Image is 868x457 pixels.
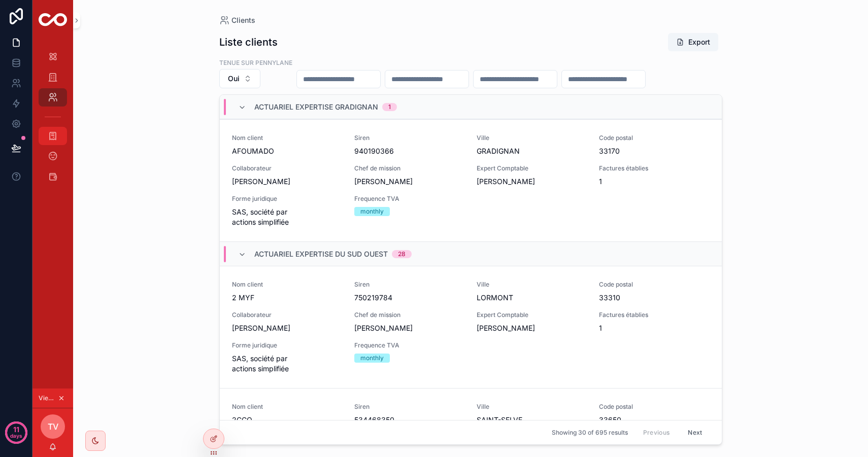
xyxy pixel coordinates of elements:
[360,207,384,216] div: monthly
[32,41,73,199] div: scrollable content
[354,323,464,333] span: [PERSON_NAME]
[477,415,587,425] span: SAINT-SELVE
[354,134,464,142] span: Siren
[232,415,342,425] span: 2CGO
[232,207,342,227] span: SAS, société par actions simplifiée
[477,134,587,142] span: Ville
[254,249,388,259] span: ACTUARIEL EXPERTISE DU SUD OUEST
[232,403,342,411] span: Nom client
[219,58,292,67] label: Tenue sur pennylane
[599,403,709,411] span: Code postal
[477,164,587,172] span: Expert Comptable
[477,323,587,333] span: [PERSON_NAME]
[681,425,709,440] button: Next
[254,102,378,112] span: ACTUARIEL EXPERTISE GRADIGNAN
[232,177,342,187] span: [PERSON_NAME]
[354,415,464,425] span: 534468350
[477,280,587,289] span: Ville
[220,119,722,241] a: Nom clientAFOUMADOSiren940190366VilleGRADIGNANCode postal33170Collaborateur[PERSON_NAME]Chef de m...
[232,354,342,374] span: SAS, société par actions simplifiée
[599,164,709,172] span: Factures établies
[477,403,587,411] span: Ville
[354,146,464,156] span: 940190366
[354,280,464,289] span: Siren
[231,15,255,25] span: Clients
[477,293,587,303] span: LORMONT
[354,311,464,319] span: Chef de mission
[219,35,278,49] h1: Liste clients
[232,280,342,289] span: Nom client
[228,74,240,84] span: Oui
[477,146,587,156] span: GRADIGNAN
[398,250,406,258] div: 28
[360,354,384,363] div: monthly
[599,134,709,142] span: Code postal
[232,293,342,303] span: 2 MYF
[599,293,709,303] span: 33310
[48,420,58,433] span: TV
[477,177,587,187] span: [PERSON_NAME]
[599,280,709,289] span: Code postal
[219,69,260,88] button: Select Button
[552,429,628,437] span: Showing 30 of 695 results
[354,177,464,187] span: [PERSON_NAME]
[477,311,587,319] span: Expert Comptable
[232,341,342,349] span: Forme juridique
[354,195,464,203] span: Frequence TVA
[354,293,464,303] span: 750219784
[220,266,722,388] a: Nom client2 MYFSiren750219784VilleLORMONTCode postal33310Collaborateur[PERSON_NAME]Chef de missio...
[354,403,464,411] span: Siren
[668,33,718,51] button: Export
[13,425,19,435] p: 11
[219,15,255,25] a: Clients
[599,415,709,425] span: 33650
[232,164,342,172] span: Collaborateur
[599,323,602,333] span: 1
[599,311,709,319] span: Factures établies
[388,103,391,111] div: 1
[354,164,464,172] span: Chef de mission
[232,323,342,333] span: [PERSON_NAME]
[354,341,464,349] span: Frequence TVA
[10,429,22,443] p: days
[39,394,56,402] span: Viewing as Thierry
[39,13,67,28] img: App logo
[232,146,342,156] span: AFOUMADO
[599,177,602,187] span: 1
[232,134,342,142] span: Nom client
[599,146,709,156] span: 33170
[232,311,342,319] span: Collaborateur
[232,195,342,203] span: Forme juridique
